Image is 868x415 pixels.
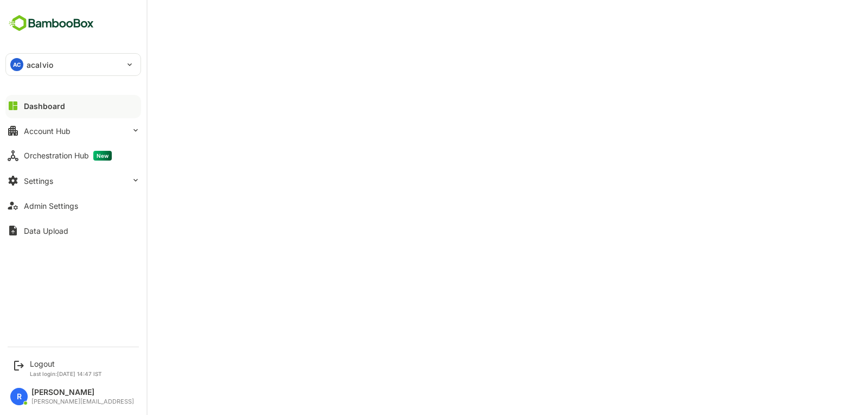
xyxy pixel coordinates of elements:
div: Data Upload [24,226,68,235]
div: Settings [24,176,53,186]
button: Admin Settings [5,195,141,216]
div: R [10,388,28,405]
div: Account Hub [24,126,71,136]
span: New [93,151,112,161]
button: Data Upload [5,220,141,241]
div: [PERSON_NAME][EMAIL_ADDRESS] [31,398,134,405]
img: BambooboxFullLogoMark.5f36c76dfaba33ec1ec1367b70bb1252.svg [5,13,97,34]
div: ACacalvio [6,54,141,75]
div: Admin Settings [24,201,78,210]
p: acalvio [27,59,53,71]
div: Orchestration Hub [24,151,112,161]
div: AC [10,58,23,71]
div: Logout [30,359,102,368]
button: Dashboard [5,95,141,117]
div: [PERSON_NAME] [31,388,134,397]
button: Settings [5,170,141,191]
p: Last login: [DATE] 14:47 IST [30,371,102,377]
button: Orchestration HubNew [5,145,141,167]
button: Account Hub [5,120,141,142]
div: Dashboard [24,101,65,111]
